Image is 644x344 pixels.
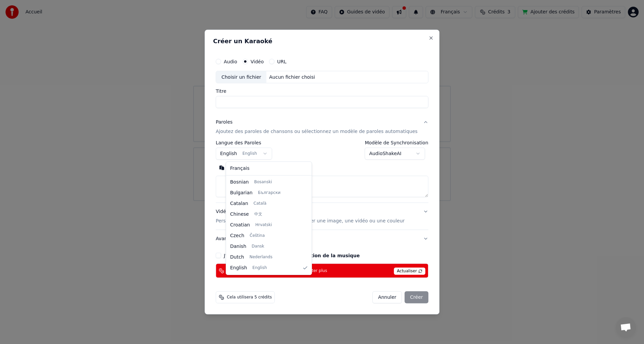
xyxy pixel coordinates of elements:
span: Hrvatski [255,222,272,228]
span: Nederlands [250,255,272,260]
span: Bosanski [254,180,272,185]
span: Dansk [252,244,264,249]
span: Danish [230,243,246,250]
span: Čeština [250,233,265,238]
span: Bosnian [230,179,249,186]
span: Bulgarian [230,190,253,196]
span: English [253,265,267,271]
span: Chinese [230,211,249,218]
span: Catalan [230,200,248,207]
span: Français [230,165,250,172]
span: Czech [230,232,244,239]
span: Dutch [230,254,244,261]
span: Català [254,201,266,206]
span: English [230,265,247,271]
span: 中文 [254,212,262,217]
span: Български [258,190,280,196]
span: Croatian [230,222,250,228]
